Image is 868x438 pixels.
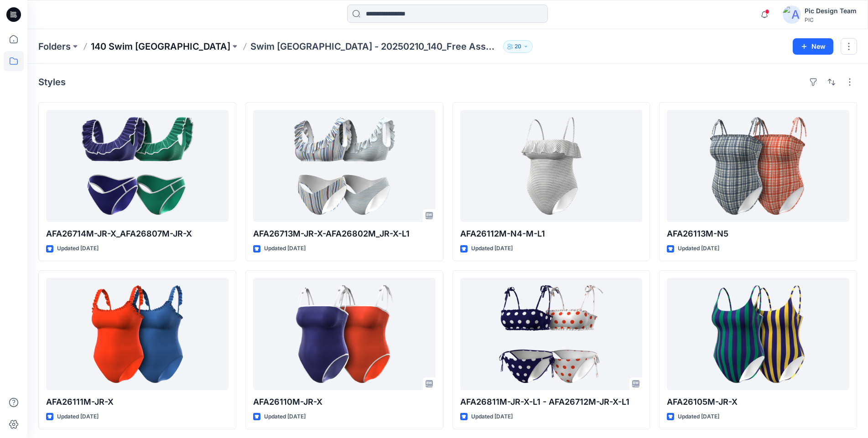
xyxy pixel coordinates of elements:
p: Updated [DATE] [57,244,99,253]
p: AFA26112M-N4-M-L1 [460,227,643,240]
p: Updated [DATE] [678,412,719,422]
p: AFA26714M-JR-X_AFA26807M-JR-X [46,227,229,240]
p: AFA26713M-JR-X-AFA26802M_JR-X-L1 [253,227,436,240]
a: AFA26713M-JR-X-AFA26802M_JR-X-L1 [253,110,436,222]
a: AFA26110M-JR-X [253,278,436,390]
p: Updated [DATE] [678,244,719,253]
img: avatar [783,5,801,24]
button: New [793,38,833,55]
a: AFA26811M-JR-X-L1 - AFA26712M-JR-X-L1 [460,278,643,390]
a: AFA26714M-JR-X_AFA26807M-JR-X [46,110,229,222]
button: 20 [503,40,533,53]
p: Swim [GEOGRAPHIC_DATA] - 20250210_140_Free Assembly 3D Pilot- Fixture 1 [250,40,499,53]
p: AFA26110M-JR-X [253,396,436,408]
a: AFA26105M-JR-X [667,278,849,390]
a: 140 Swim [GEOGRAPHIC_DATA] [91,40,230,53]
a: AFA26113M-N5 [667,110,849,222]
p: AFA26811M-JR-X-L1 - AFA26712M-JR-X-L1 [460,396,643,408]
p: Updated [DATE] [471,244,513,253]
p: AFA26113M-N5 [667,227,849,240]
p: AFA26111M-JR-X [46,396,229,408]
p: AFA26105M-JR-X [667,396,849,408]
a: Folders [38,40,71,53]
p: Updated [DATE] [264,412,306,422]
div: Pic Design Team [805,5,857,16]
p: 20 [515,41,521,52]
p: Updated [DATE] [471,412,513,422]
p: Updated [DATE] [57,412,99,422]
div: PIC [805,16,857,23]
h4: Styles [38,77,66,88]
a: AFA26111M-JR-X [46,278,229,390]
p: Updated [DATE] [264,244,306,253]
a: AFA26112M-N4-M-L1 [460,110,643,222]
